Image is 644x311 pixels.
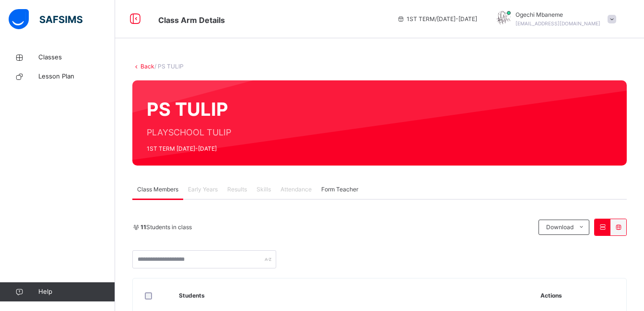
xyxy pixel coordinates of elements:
span: Skills [257,185,271,194]
span: Results [227,185,247,194]
b: 11 [141,223,146,231]
span: [EMAIL_ADDRESS][DOMAIN_NAME] [515,21,600,26]
a: Back [141,63,154,70]
span: Attendance [281,185,312,194]
span: Students in class [141,223,192,232]
span: / PS TULIP [154,63,184,70]
span: Form Teacher [321,185,358,194]
img: safsims [9,9,82,29]
span: Download [546,223,574,232]
span: Lesson Plan [38,72,115,81]
span: Classes [38,53,115,62]
span: Help [38,287,115,297]
span: Early Years [188,185,218,194]
span: session/term information [397,15,477,23]
div: Ogechi Mbaneme [487,11,621,28]
span: Ogechi Mbaneme [515,11,600,19]
span: Class Members [137,185,178,194]
span: Class Arm Details [158,15,225,25]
